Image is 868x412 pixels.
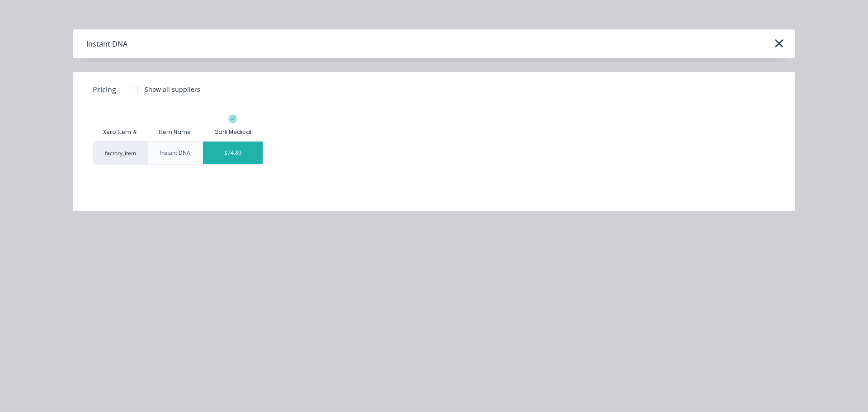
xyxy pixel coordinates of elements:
[93,123,147,141] div: Xero Item #
[151,121,198,143] div: Item Name
[145,85,200,94] div: Show all suppliers
[86,38,127,49] div: Instant DNA
[203,142,263,164] div: $74.80
[160,149,190,157] div: Instant DNA
[93,141,147,165] div: factory_item
[214,128,251,136] div: Garli Medical
[93,84,116,95] span: Pricing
